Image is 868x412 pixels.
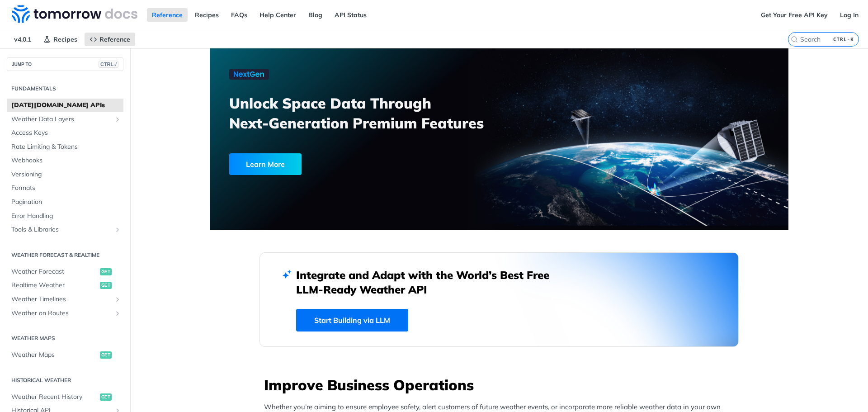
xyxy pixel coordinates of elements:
a: Reference [85,33,135,46]
a: Webhooks [7,154,123,167]
h3: Improve Business Operations [264,375,739,395]
a: Rate Limiting & Tokens [7,140,123,154]
div: Learn More [229,153,302,175]
a: Weather Recent Historyget [7,390,123,404]
h2: Weather Forecast & realtime [7,251,123,259]
a: Tools & LibrariesShow subpages for Tools & Libraries [7,223,123,237]
span: Reference [99,35,130,43]
a: Recipes [190,8,224,22]
a: Log In [835,8,863,22]
a: Versioning [7,168,123,181]
button: Show subpages for Weather Timelines [114,296,121,303]
a: Access Keys [7,126,123,140]
span: get [100,351,112,359]
span: Recipes [53,35,77,43]
a: Weather TimelinesShow subpages for Weather Timelines [7,293,123,306]
a: Weather Forecastget [7,265,123,279]
img: NextGen [229,69,269,80]
h3: Unlock Space Data Through Next-Generation Premium Features [229,93,509,133]
a: Formats [7,181,123,195]
a: Help Center [255,8,301,22]
h2: Integrate and Adapt with the World’s Best Free LLM-Ready Weather API [296,268,563,297]
span: Weather Data Layers [11,115,112,124]
button: Show subpages for Weather Data Layers [114,116,121,123]
a: Weather Data LayersShow subpages for Weather Data Layers [7,113,123,126]
span: Weather Forecast [11,267,98,276]
img: Tomorrow.io Weather API Docs [12,5,137,23]
button: Show subpages for Weather on Routes [114,310,121,317]
kbd: CTRL-K [831,35,856,44]
span: Rate Limiting & Tokens [11,142,121,152]
span: Weather Recent History [11,393,98,402]
span: Weather on Routes [11,309,112,318]
a: Weather Mapsget [7,348,123,362]
span: CTRL-/ [99,61,118,68]
span: get [100,393,112,401]
a: Error Handling [7,209,123,223]
a: Pagination [7,195,123,209]
a: Blog [303,8,327,22]
span: v4.0.1 [9,33,36,46]
a: Recipes [38,33,82,46]
a: Realtime Weatherget [7,279,123,292]
span: Formats [11,184,121,193]
span: Webhooks [11,156,121,165]
span: Realtime Weather [11,281,98,290]
span: get [100,268,112,275]
h2: Weather Maps [7,334,123,342]
span: Weather Maps [11,350,98,360]
span: Weather Timelines [11,295,112,304]
span: [DATE][DOMAIN_NAME] APIs [11,101,121,110]
a: Start Building via LLM [296,309,408,331]
a: [DATE][DOMAIN_NAME] APIs [7,99,123,112]
svg: Search [791,36,798,43]
span: Tools & Libraries [11,225,112,234]
a: API Status [330,8,372,22]
a: Weather on RoutesShow subpages for Weather on Routes [7,307,123,320]
a: FAQs [226,8,252,22]
span: get [100,282,112,289]
a: Reference [147,8,188,22]
button: Show subpages for Tools & Libraries [114,226,121,233]
span: Error Handling [11,212,121,221]
a: Learn More [229,153,453,175]
h2: Fundamentals [7,85,123,93]
a: Get Your Free API Key [756,8,833,22]
span: Pagination [11,198,121,207]
h2: Historical Weather [7,376,123,384]
span: Access Keys [11,128,121,137]
button: JUMP TOCTRL-/ [7,57,123,71]
span: Versioning [11,170,121,179]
